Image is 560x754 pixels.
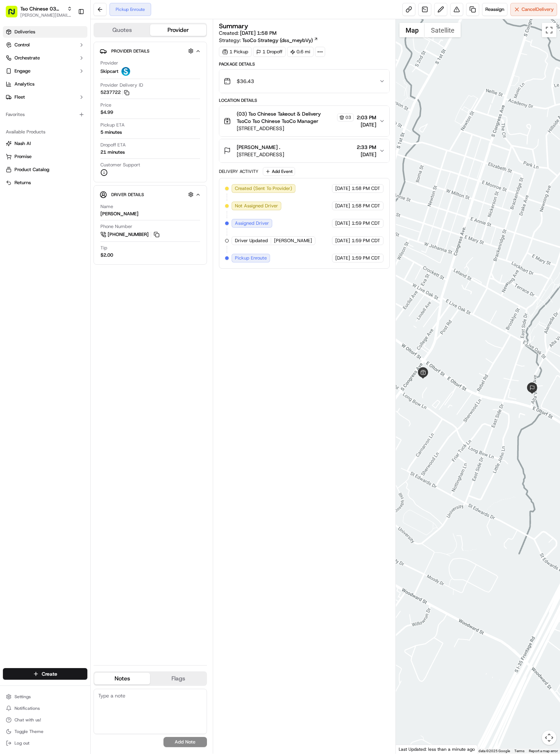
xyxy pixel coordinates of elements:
div: Start new chat [33,69,119,76]
button: Fleet [3,91,87,103]
span: [DATE] [357,151,376,158]
button: Orchestrate [3,52,87,64]
button: Log out [3,738,87,748]
span: Engage [14,68,30,74]
div: 0.6 mi [287,47,314,57]
button: Nash AI [3,138,87,149]
span: Create [42,670,57,678]
a: [PHONE_NUMBER] [100,231,161,239]
button: Reassign [482,3,507,16]
button: Product Catalog [3,164,87,175]
button: Engage [3,65,87,77]
a: Deliveries [3,26,87,38]
input: Got a question? Start typing here... [19,47,130,54]
span: Price [100,102,111,108]
span: Skipcart [100,68,119,75]
button: Tso Chinese 03 TsoCo[PERSON_NAME][EMAIL_ADDRESS][DOMAIN_NAME] [3,3,75,20]
button: Provider [150,24,206,36]
span: Created (Sent To Provider) [235,185,292,192]
div: 1 Pickup [219,47,252,57]
a: TsoCo Strategy (dss_meybVy) [242,37,318,44]
button: (03) Tso Chinese Takeout & Delivery TsoCo Tso Chinese TsoCo Manager03[STREET_ADDRESS]2:03 PM[DATE] [219,106,389,136]
button: Chat with us! [3,715,87,725]
span: Map data ©2025 Google [470,749,510,753]
button: Driver Details [100,188,201,200]
span: Pickup Enroute [235,255,267,261]
a: 💻API Documentation [58,159,119,172]
span: Created: [219,29,277,37]
button: See all [112,93,132,101]
img: Charles Folsom [7,105,19,117]
div: 💻 [61,163,67,169]
span: Promise [14,153,32,160]
button: Add Event [263,167,295,176]
span: Pickup ETA [100,122,125,128]
a: Promise [6,153,84,160]
span: TsoCo Strategy (dss_meybVy) [242,37,313,44]
span: Assigned Driver [235,220,269,227]
span: Notifications [14,705,40,711]
span: Provider Delivery ID [100,82,143,88]
span: Toggle Theme [14,729,43,734]
button: Settings [3,692,87,702]
div: 1 Dropoff [253,47,286,57]
span: 1:59 PM CDT [352,220,380,227]
span: Log out [14,740,29,746]
button: Notifications [3,703,87,713]
span: Chat with us! [14,717,41,723]
span: [DATE] 1:58 PM [240,30,277,36]
button: Returns [3,177,87,188]
div: [PERSON_NAME] [100,211,138,217]
button: Toggle fullscreen view [542,23,556,37]
span: Tip [100,245,107,251]
span: Not Assigned Driver [235,203,278,209]
span: Fleet [14,94,25,100]
span: Settings [14,694,31,700]
span: [DATE] [335,203,350,209]
span: Name [100,203,113,210]
span: Provider Details [111,48,149,54]
button: Promise [3,151,87,162]
button: Control [3,39,87,51]
a: Open this area in Google Maps (opens a new window) [398,744,422,754]
span: Reassign [485,6,504,13]
p: Welcome 👋 [7,29,132,41]
button: CancelDelivery [510,3,557,16]
span: • [97,132,99,138]
span: Provider [100,60,118,66]
span: Pylon [72,180,88,185]
span: [DATE] [64,112,79,118]
span: Analytics [14,81,34,87]
div: $2.00 [100,252,113,258]
img: Google [398,744,422,754]
span: Orchestrate [14,55,40,61]
img: Antonia (Store Manager) [7,125,19,137]
span: [PERSON_NAME] (Store Manager) [22,132,95,138]
span: Driver Details [111,192,144,198]
div: Location Details [219,98,390,103]
span: Returns [14,179,31,186]
span: Deliveries [14,29,35,35]
span: [DATE] [335,255,350,261]
a: Returns [6,179,84,186]
h3: Summary [219,23,248,29]
div: Last Updated: less than a minute ago [396,745,478,754]
span: • [60,112,63,118]
div: Past conversations [7,94,49,100]
button: [PERSON_NAME][EMAIL_ADDRESS][DOMAIN_NAME] [20,12,72,18]
div: 21 minutes [100,149,125,156]
a: Terms (opens in new tab) [514,749,524,753]
a: Report a map error [529,749,558,753]
img: profile_skipcart_partner.png [121,67,130,76]
span: Nash AI [14,140,31,147]
span: [STREET_ADDRESS] [237,125,354,132]
span: Dropoff ETA [100,142,126,148]
span: Tso Chinese 03 TsoCo [20,5,64,12]
span: API Documentation [69,162,116,169]
button: Start new chat [123,71,132,80]
img: 8571987876998_91fb9ceb93ad5c398215_72.jpg [15,69,28,82]
button: Map camera controls [542,730,556,745]
span: 03 [345,115,351,120]
span: (03) Tso Chinese Takeout & Delivery TsoCo Tso Chinese TsoCo Manager [237,110,336,125]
